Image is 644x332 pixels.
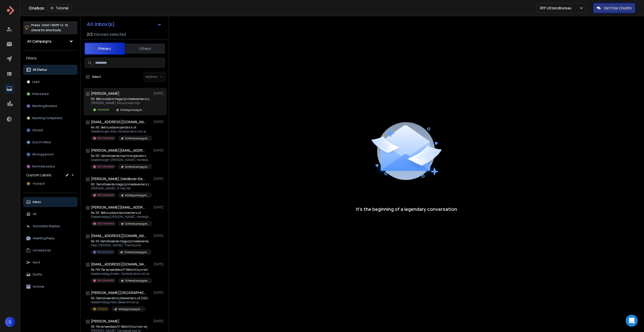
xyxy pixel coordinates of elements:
[97,279,114,282] p: Not Interested
[91,154,151,158] p: Re: RE: Gemotiveerde machine operators
[153,205,165,209] p: [DATE]
[97,193,114,197] p: Not Interested
[23,149,77,159] button: Wrong person
[91,272,151,276] p: Goedemiddag Amber, Hartelijk dank voor je
[91,119,146,124] h1: [EMAIL_ADDRESS][DOMAIN_NAME]
[540,6,573,11] p: RFF Uitzendbureau
[32,128,43,132] p: Closed
[23,179,77,189] button: Hubspot
[91,215,151,219] p: Goedemiddag [PERSON_NAME], Hartelijk dank voor je
[23,137,77,147] button: Out of office
[85,43,125,55] button: Primary
[94,31,126,37] h3: Inboxes selected
[91,101,151,105] p: [PERSON_NAME], Excuus voor mijn
[23,65,77,75] button: All Status
[23,55,77,62] h3: Filters
[23,36,77,46] button: All Campaigns
[5,317,15,327] button: S
[91,290,146,295] h1: [PERSON_NAME][GEOGRAPHIC_DATA]
[23,161,77,172] button: Not Interested
[23,125,77,135] button: Closed
[32,152,54,156] p: Wrong person
[91,91,119,96] h1: [PERSON_NAME]
[91,325,147,329] p: RE: Personeelstekort? Wellicht kunnen wij
[23,209,77,219] button: All
[153,291,165,295] p: [DATE]
[91,262,146,267] h1: [EMAIL_ADDRESS][DOMAIN_NAME]
[97,222,114,225] p: Not Interested
[125,222,149,226] p: Ochtendcampagne RFF | Zomer 2025
[91,182,151,186] p: RE: Gemotiveerde magazijnmedewerkers zoekende naar
[32,116,62,120] p: Meeting Completed
[97,165,114,169] p: Not Interested
[26,173,51,178] h3: Custom Labels
[153,148,165,152] p: [DATE]
[33,182,45,186] span: Hubspot
[33,212,36,216] p: All
[33,285,44,289] p: Archive
[97,307,107,311] p: Hubspot
[120,108,144,112] p: Middagcampagne RFF | Zomer 2025
[91,129,151,134] p: Goedemorgen Atso, Hartelijk dank voor je
[91,148,146,153] h1: [PERSON_NAME][EMAIL_ADDRESS][DOMAIN_NAME]
[92,75,101,79] label: Select
[91,158,151,162] p: Goedemorgen [PERSON_NAME], Hartelijk dank voor je
[47,5,72,12] button: Tutorial
[97,108,109,112] p: Interested
[32,92,49,96] p: Interested
[125,43,165,54] button: Others
[87,31,93,37] span: 2 / 2
[153,234,165,238] p: [DATE]
[23,257,77,268] button: Sent
[91,205,146,210] h1: [PERSON_NAME][EMAIL_ADDRESS][DOMAIN_NAME]
[23,77,77,87] button: Lead
[91,176,146,181] h1: [PERSON_NAME] (Veldboer-Eenhoorn)
[125,165,149,169] p: Ochtendcampagne RFF | Zomer 2025
[91,186,151,190] p: [PERSON_NAME], IK heb het
[91,319,119,324] h1: [PERSON_NAME]
[125,279,149,283] p: Ochtendcampagne RFF | Zomer 2025
[97,136,114,140] p: Not Interested
[32,104,57,108] p: Meeting Booked
[23,197,77,207] button: Inbox
[124,250,148,254] p: Ochtendcampagne RFF | Zomer 2025
[118,307,143,311] p: Middagcampagne RFF | Zomer 2025
[23,245,77,255] button: Unread only
[32,164,55,169] p: Not Interested
[593,3,635,13] button: Get Free Credits
[153,177,165,181] p: [DATE]
[23,89,77,99] button: Interested
[153,319,165,323] p: [DATE]
[97,250,113,254] p: Wrong Person
[33,260,40,264] p: Sent
[33,200,41,204] p: Inbox
[153,91,165,95] p: [DATE]
[33,248,51,252] p: Unread only
[83,19,166,29] button: All Inbox(s)
[32,80,39,84] p: Lead
[91,233,146,238] h1: [EMAIL_ADDRESS][DOMAIN_NAME]
[33,236,55,240] p: Awaiting Reply
[33,273,42,277] p: Drafts
[91,97,151,101] p: RE: Betrouwbare magazijnmedewerkers uit [GEOGRAPHIC_DATA]
[27,39,52,44] h1: All Campaigns
[356,206,457,213] p: It’s the beginning of a legendary conversation
[604,6,632,11] p: Get Free Credits
[33,224,60,228] p: Automatic Replies
[23,270,77,280] button: Drafts
[5,5,15,15] img: logo
[32,140,51,144] p: Out of office
[91,211,151,215] p: Re: RE: Betrouwbare bankwerkers uit
[23,221,77,231] button: Automatic Replies
[91,125,151,129] p: Re: RE: Betrouwbare operators uit
[91,243,151,247] p: Dear [PERSON_NAME], Thanks a lot
[33,68,47,72] p: All Status
[23,113,77,123] button: Meeting Completed
[626,315,638,327] div: Open Intercom Messenger
[91,300,151,304] p: Goedemiddag Feiko, Bedankt voor je
[125,193,149,197] p: Middagcampagne RFF | Zomer 2025
[41,22,64,28] span: Cmd + Shift + k
[31,23,68,33] p: Press to check for shortcuts.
